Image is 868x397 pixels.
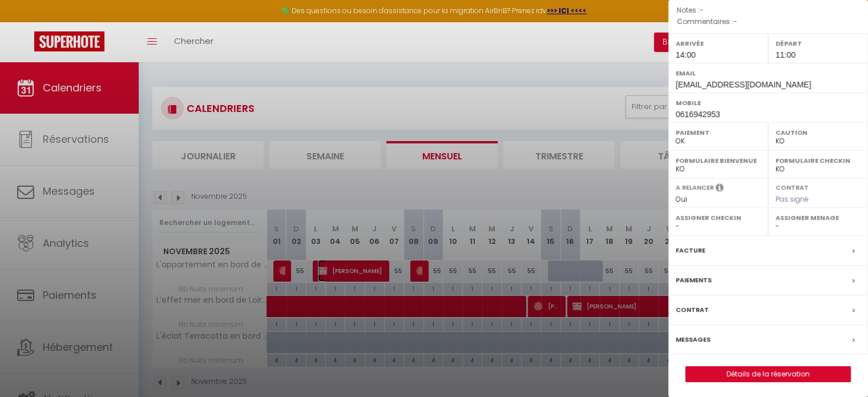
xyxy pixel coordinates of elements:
label: Paiements [676,274,712,286]
i: Sélectionner OUI si vous souhaiter envoyer les séquences de messages post-checkout [716,183,724,195]
label: Facture [676,244,705,256]
label: Mobile [676,97,861,109]
span: 11:00 [776,50,796,59]
label: Formulaire Bienvenue [676,155,761,166]
label: Email [676,67,861,79]
label: Arrivée [676,38,761,49]
button: Détails de la réservation [685,366,851,382]
a: Détails de la réservation [686,367,850,382]
label: Caution [776,127,861,138]
label: Paiement [676,127,761,138]
span: - [733,17,737,26]
label: Formulaire Checkin [776,155,861,166]
p: Notes : [677,5,859,16]
span: Pas signé [776,194,809,204]
label: Assigner Menage [776,212,861,223]
span: [EMAIL_ADDRESS][DOMAIN_NAME] [676,80,811,89]
label: Assigner Checkin [676,212,761,223]
label: Départ [776,38,861,49]
span: 0616942953 [676,110,720,119]
label: Contrat [776,183,809,190]
p: Commentaires : [677,16,859,27]
span: 14:00 [676,50,696,59]
label: A relancer [676,183,714,193]
label: Contrat [676,304,709,316]
span: - [700,5,704,15]
label: Messages [676,334,710,346]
